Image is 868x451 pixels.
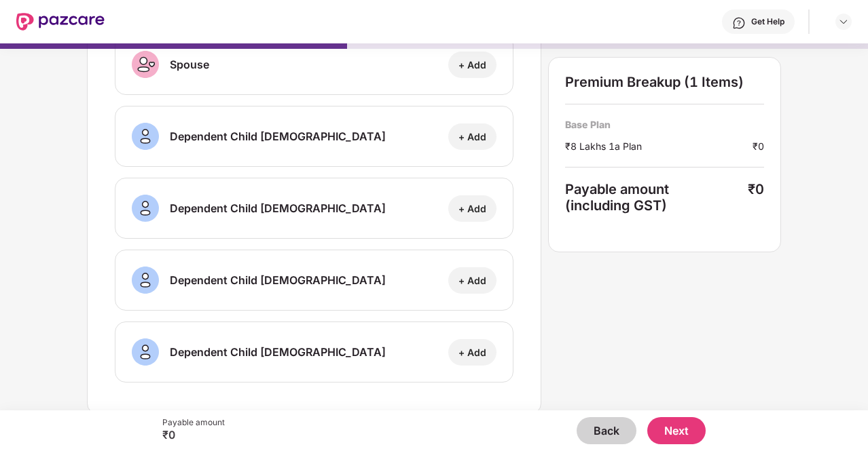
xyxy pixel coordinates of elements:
div: Premium Breakup (1 Items) [565,74,764,90]
div: Spouse [170,56,209,73]
button: Back [577,417,636,444]
img: svg+xml;base64,PHN2ZyB3aWR0aD0iNDAiIGhlaWdodD0iNDAiIHZpZXdCb3g9IjAgMCA0MCA0MCIgZmlsbD0ibm9uZSIgeG... [132,123,159,150]
img: svg+xml;base64,PHN2ZyBpZD0iSGVscC0zMngzMiIgeG1sbnM9Imh0dHA6Ly93d3cudzMub3JnLzIwMDAvc3ZnIiB3aWR0aD... [732,16,746,30]
div: + Add [458,130,486,143]
img: svg+xml;base64,PHN2ZyB3aWR0aD0iNDAiIGhlaWdodD0iNDAiIHZpZXdCb3g9IjAgMCA0MCA0MCIgZmlsbD0ibm9uZSIgeG... [132,267,159,294]
div: + Add [458,274,486,287]
div: + Add [458,58,486,71]
div: Get Help [751,16,784,27]
div: + Add [458,346,486,359]
div: ₹0 [753,139,764,153]
div: Dependent Child [DEMOGRAPHIC_DATA] [170,272,386,288]
span: (including GST) [565,197,667,214]
div: ₹0 [162,428,225,442]
div: Dependent Child [DEMOGRAPHIC_DATA] [170,200,386,216]
div: Dependent Child [DEMOGRAPHIC_DATA] [170,128,386,144]
div: ₹0 [748,181,764,214]
div: Payable amount [162,417,225,428]
div: + Add [458,202,486,215]
img: svg+xml;base64,PHN2ZyB3aWR0aD0iNDAiIGhlaWdodD0iNDAiIHZpZXdCb3g9IjAgMCA0MCA0MCIgZmlsbD0ibm9uZSIgeG... [132,195,159,222]
button: Next [647,417,706,444]
img: New Pazcare Logo [16,13,105,31]
img: svg+xml;base64,PHN2ZyBpZD0iRHJvcGRvd24tMzJ4MzIiIHhtbG5zPSJodHRwOi8vd3d3LnczLm9yZy8yMDAwL3N2ZyIgd2... [838,16,849,27]
div: Dependent Child [DEMOGRAPHIC_DATA] [170,344,386,360]
div: Payable amount [565,181,748,214]
div: ₹8 Lakhs 1a Plan [565,139,753,153]
img: svg+xml;base64,PHN2ZyB3aWR0aD0iNDAiIGhlaWdodD0iNDAiIHZpZXdCb3g9IjAgMCA0MCA0MCIgZmlsbD0ibm9uZSIgeG... [132,51,159,78]
div: Base Plan [565,118,764,131]
img: svg+xml;base64,PHN2ZyB3aWR0aD0iNDAiIGhlaWdodD0iNDAiIHZpZXdCb3g9IjAgMCA0MCA0MCIgZmlsbD0ibm9uZSIgeG... [132,338,159,366]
